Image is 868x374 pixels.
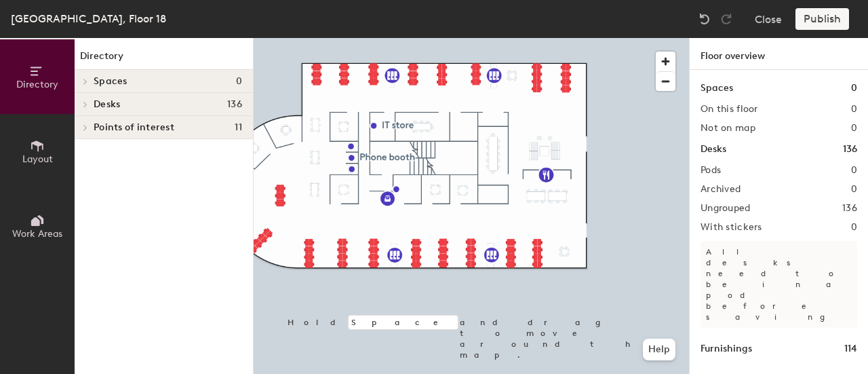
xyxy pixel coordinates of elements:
h1: 114 [844,341,857,356]
h1: Furnishings [701,341,752,356]
h2: Not on map [701,123,755,134]
span: Work Areas [12,228,62,240]
p: All desks need to be in a pod before saving [701,241,857,328]
h2: 0 [851,104,857,115]
h1: 136 [843,142,857,157]
h1: Desks [701,142,726,157]
h2: With stickers [701,222,762,233]
h1: Spaces [701,81,733,96]
h1: 0 [851,81,857,96]
h2: 0 [851,165,857,176]
button: Close [755,8,782,30]
img: Redo [719,12,733,26]
img: Undo [698,12,711,26]
button: Help [643,339,675,360]
h2: Ungrouped [701,203,751,214]
span: Desks [94,99,120,110]
h1: Directory [75,49,253,70]
h2: 0 [851,123,857,134]
h1: Floor overview [690,38,868,70]
span: Points of interest [94,122,174,133]
span: 11 [235,122,242,133]
span: Spaces [94,76,127,87]
h2: 0 [851,222,857,233]
div: [GEOGRAPHIC_DATA], Floor 18 [11,10,166,27]
span: Layout [22,153,53,165]
h2: On this floor [701,104,758,115]
h2: 136 [842,203,857,214]
h2: Archived [701,184,741,195]
h2: 0 [851,184,857,195]
span: 136 [227,99,242,110]
span: Directory [16,79,58,90]
span: 0 [236,76,242,87]
h2: Pods [701,165,721,176]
